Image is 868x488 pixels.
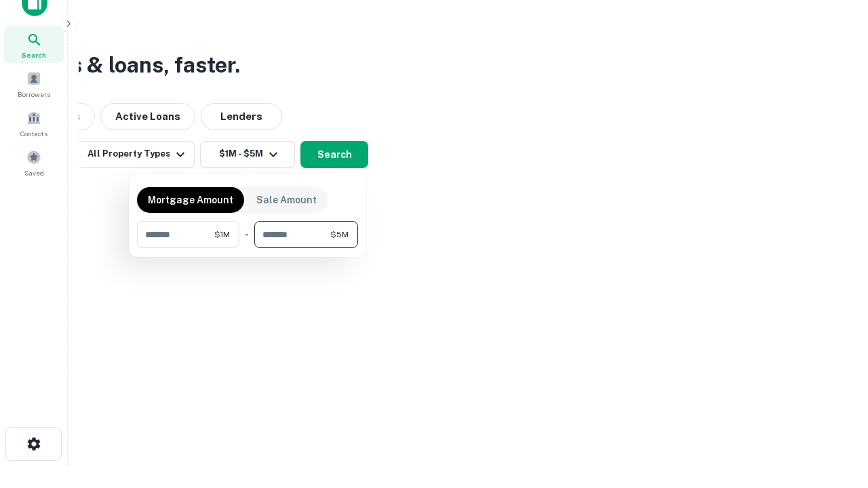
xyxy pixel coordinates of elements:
[800,380,868,445] iframe: Chat Widget
[148,192,233,207] p: Mortgage Amount
[256,192,317,207] p: Sale Amount
[214,228,230,241] span: $1M
[245,221,249,248] div: -
[330,228,349,241] span: $5M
